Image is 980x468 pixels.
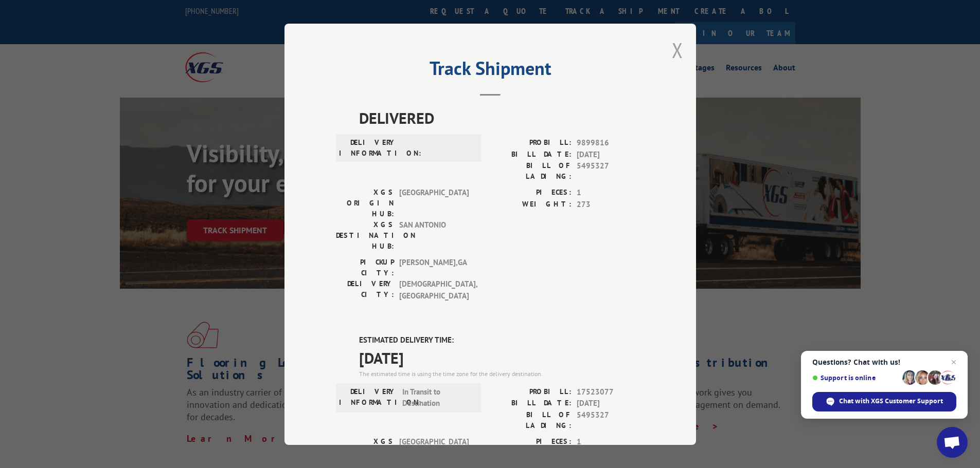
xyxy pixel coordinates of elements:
[490,198,572,210] label: WEIGHT:
[577,198,645,210] span: 273
[402,386,472,409] span: In Transit to Destination
[336,61,645,81] h2: Track Shipment
[839,397,943,406] span: Chat with XGS Customer Support
[399,187,469,219] span: [GEOGRAPHIC_DATA]
[812,358,956,366] span: Questions? Chat with us!
[399,278,469,302] span: [DEMOGRAPHIC_DATA] , [GEOGRAPHIC_DATA]
[490,386,572,398] label: PROBILL:
[577,137,645,149] span: 9899816
[490,160,572,182] label: BILL OF LADING:
[359,334,645,346] label: ESTIMATED DELIVERY TIME:
[399,436,469,468] span: [GEOGRAPHIC_DATA]
[490,187,572,199] label: PIECES:
[490,137,572,149] label: PROBILL:
[359,369,645,378] div: The estimated time is using the time zone for the delivery destination.
[577,436,645,447] span: 1
[812,374,899,382] span: Support is online
[359,106,645,129] span: DELIVERED
[399,257,469,278] span: [PERSON_NAME] , GA
[336,187,394,219] label: XGS ORIGIN HUB:
[577,409,645,430] span: 5495327
[490,436,572,447] label: PIECES:
[490,409,572,430] label: BILL OF LADING:
[937,427,968,458] div: Open chat
[339,137,397,159] label: DELIVERY INFORMATION:
[359,346,645,369] span: [DATE]
[577,148,645,160] span: [DATE]
[812,392,956,411] div: Chat with XGS Customer Support
[948,356,960,368] span: Close chat
[672,36,683,64] button: Close modal
[399,219,469,252] span: SAN ANTONIO
[336,436,394,468] label: XGS ORIGIN HUB:
[577,187,645,199] span: 1
[577,386,645,398] span: 17523077
[336,278,394,302] label: DELIVERY CITY:
[577,160,645,182] span: 5495327
[490,148,572,160] label: BILL DATE:
[336,219,394,252] label: XGS DESTINATION HUB:
[336,257,394,278] label: PICKUP CITY:
[490,398,572,409] label: BILL DATE:
[339,386,397,409] label: DELIVERY INFORMATION:
[577,398,645,409] span: [DATE]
